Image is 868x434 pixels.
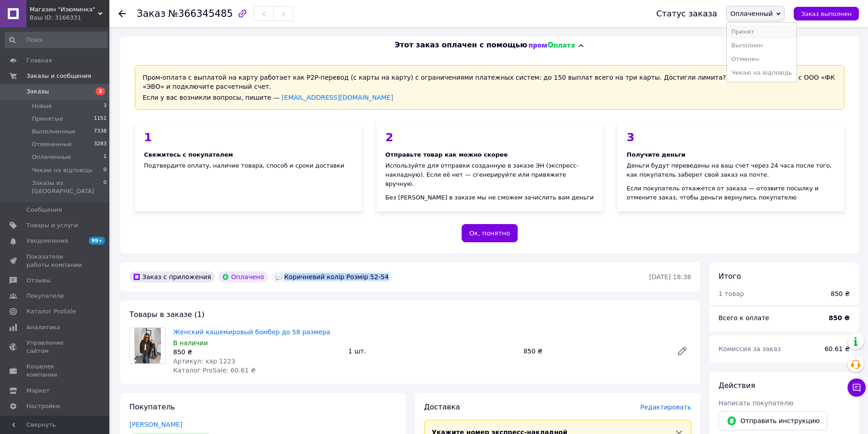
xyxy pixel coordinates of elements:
span: В наличии [173,339,208,347]
span: Отзывы [26,276,51,285]
input: Поиск [5,32,108,48]
time: [DATE] 18:38 [649,273,691,281]
div: 1 шт. [344,345,519,357]
span: Оплаченный [730,10,773,17]
span: 1 товар [719,290,744,297]
span: 60.61 ₴ [825,345,850,352]
img: Женский кашемировый бомбер до 58 размера [134,328,161,363]
li: Чекаю на відповідь [727,66,796,80]
span: 0 [103,166,107,174]
span: 1151 [94,115,107,123]
div: 1 [144,132,353,143]
span: Комиссия за заказ [719,345,781,352]
button: Чат с покупателем [847,378,866,397]
a: [EMAIL_ADDRESS][DOMAIN_NAME] [282,94,393,101]
span: Написать покупателю [719,399,793,407]
div: Пром-оплата с выплатой на карту работает как P2P-перевод (с карты на карту) с ограничениями плате... [135,65,844,110]
span: Итого [719,272,741,281]
span: Получите деньги [627,151,685,158]
div: Подтвердите оплату, наличие товара, способ и сроки доставки [135,123,362,211]
span: Каталог ProSale [26,307,76,316]
b: 850 ₴ [829,314,850,322]
span: Настройки [26,402,60,410]
span: Магазин "Изюминка" [30,5,98,14]
span: Чекаю на відповідь [32,166,92,174]
span: 3 [96,87,105,95]
div: Без [PERSON_NAME] в заказе мы не сможем зачислить вам деньги [385,193,594,202]
span: Выполненные [32,128,76,136]
div: 2 [385,132,594,143]
div: Если у вас возникли вопросы, пишите — [143,93,837,102]
span: Действия [719,381,755,390]
span: Управление сайтом [26,339,84,355]
span: Отмененные [32,140,72,148]
span: Принятые [32,115,63,123]
div: Деньги будут переведены на ваш счет через 24 часа после того, как покупатель заберет свой заказ н... [627,161,835,179]
span: Каталог ProSale: 60.61 ₴ [173,367,256,374]
span: Кошелек компании [26,363,84,379]
span: 99+ [89,237,105,245]
div: Статус заказа [656,9,717,18]
li: Принят [727,25,796,39]
div: Коричневий колір Розмір 52-54 [272,271,393,282]
span: Заказ [137,8,165,19]
li: Отменен [727,52,796,66]
span: Покупатель [129,403,175,411]
div: Оплачено [218,271,267,282]
span: Товары и услуги [26,221,78,230]
span: №366345485 [168,8,233,19]
div: 3 [627,132,835,143]
span: Товары в заказе (1) [129,310,205,319]
span: Заказ выполнен [801,10,852,17]
img: :speech_balloon: [275,273,282,281]
span: 0 [103,179,107,195]
span: 3283 [94,140,107,148]
span: Маркет [26,387,50,395]
span: Аналитика [26,323,60,332]
span: Сообщения [26,206,62,214]
div: Если покупатель откажется от заказа — отозвите посылку и отмените заказ, чтобы деньги вернулись п... [627,184,835,202]
span: Всего к оплате [719,314,769,322]
span: Редактировать [640,403,691,411]
span: Показатели работы компании [26,253,84,269]
span: Свяжитесь с покупателем [144,151,233,158]
span: Доставка [424,403,460,411]
a: Редактировать [673,342,691,360]
button: Отправить инструкцию [719,411,827,430]
div: Заказ с приложения [129,271,215,282]
span: Заказы [26,87,49,96]
div: Ваш ID: 3166331 [30,14,109,22]
span: 3 [103,102,107,110]
span: Новые [32,102,52,110]
span: Артикул: хар 1223 [173,357,235,365]
div: 850 ₴ [520,345,669,357]
span: 7338 [94,128,107,136]
div: Вернуться назад [118,9,126,18]
span: Оплаченные [32,153,71,161]
span: Заказы и сообщения [26,72,91,80]
span: 1 [103,153,107,161]
span: Покупатели [26,292,64,300]
div: Используйте для отправки созданную в заказе ЭН (экспресс-накладную). Если её нет — сгенерируйте и... [385,161,594,189]
button: Ок, понятно [462,224,518,242]
span: Этот заказ оплачен с помощью [395,40,527,51]
span: Уведомления [26,237,68,245]
span: Заказы из [GEOGRAPHIC_DATA] [32,179,103,195]
li: Выполнен [727,39,796,52]
span: Главная [26,56,52,65]
div: 850 ₴ [831,289,850,298]
a: [PERSON_NAME] [129,421,182,428]
span: Отправьте товар как можно скорее [385,151,508,158]
a: Женский кашемировый бомбер до 58 размера [173,328,330,336]
div: 850 ₴ [173,347,341,357]
button: Заказ выполнен [794,7,859,20]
